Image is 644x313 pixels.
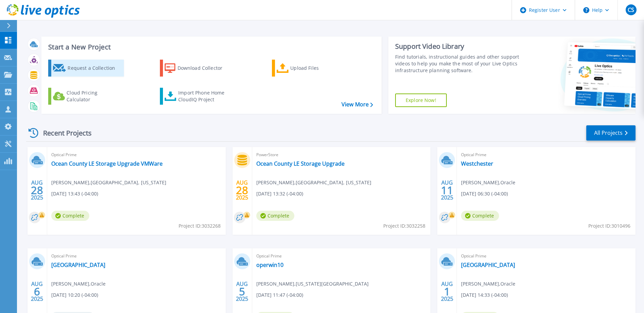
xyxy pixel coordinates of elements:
div: Request a Collection [68,61,122,75]
a: Westchester [461,160,493,167]
span: [DATE] 10:20 (-04:00) [51,291,98,299]
span: [PERSON_NAME] , Oracle [51,280,106,288]
a: Explore Now! [395,93,447,107]
div: Upload Files [290,61,345,75]
span: 1 [444,289,450,294]
div: AUG 2025 [236,279,249,304]
div: Import Phone Home CloudIQ Project [178,89,231,103]
span: 28 [236,187,248,193]
div: Download Collector [178,61,232,75]
span: [PERSON_NAME] , Oracle [461,179,515,186]
span: [PERSON_NAME] , Oracle [461,280,515,288]
span: 6 [34,289,40,294]
a: [GEOGRAPHIC_DATA] [461,262,515,268]
div: AUG 2025 [236,178,249,203]
span: PowerStore [256,151,427,159]
span: [DATE] 06:30 (-04:00) [461,190,508,197]
span: CS [628,7,634,13]
span: Optical Prime [461,151,631,159]
div: AUG 2025 [441,279,454,304]
div: Recent Projects [26,125,101,141]
div: AUG 2025 [441,178,454,203]
span: [PERSON_NAME] , [GEOGRAPHIC_DATA], [US_STATE] [256,179,371,186]
div: AUG 2025 [31,279,43,304]
a: Ocean County LE Storage Upgrade [256,160,345,167]
h3: Start a New Project [48,43,373,51]
a: [GEOGRAPHIC_DATA] [51,262,105,268]
div: Find tutorials, instructional guides and other support videos to help you make the most of your L... [395,54,521,74]
span: [DATE] 14:33 (-04:00) [461,291,508,299]
span: [DATE] 11:47 (-04:00) [256,291,303,299]
span: [DATE] 13:43 (-04:00) [51,190,98,197]
span: Complete [256,211,294,221]
span: Project ID: 3032268 [179,222,221,230]
a: View More [342,101,373,108]
span: [DATE] 13:32 (-04:00) [256,190,303,197]
a: Download Collector [160,60,236,77]
span: 28 [31,187,43,193]
span: 11 [441,187,453,193]
a: operwin10 [256,262,283,268]
a: Request a Collection [48,60,124,77]
span: Optical Prime [51,252,222,260]
div: Support Video Library [395,42,521,51]
span: Project ID: 3010496 [588,222,630,230]
span: [PERSON_NAME] , [US_STATE][GEOGRAPHIC_DATA] [256,280,369,288]
a: Ocean County LE Storage Upgrade VMWare [51,160,163,167]
span: Optical Prime [461,252,631,260]
span: Optical Prime [51,151,222,159]
div: AUG 2025 [31,178,43,203]
span: [PERSON_NAME] , [GEOGRAPHIC_DATA], [US_STATE] [51,179,166,186]
div: Cloud Pricing Calculator [67,89,121,103]
a: Cloud Pricing Calculator [48,88,124,105]
span: 5 [239,289,245,294]
a: Upload Files [272,60,348,77]
span: Optical Prime [256,252,427,260]
span: Complete [51,211,89,221]
a: All Projects [586,125,636,141]
span: Complete [461,211,499,221]
span: Project ID: 3032258 [383,222,425,230]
